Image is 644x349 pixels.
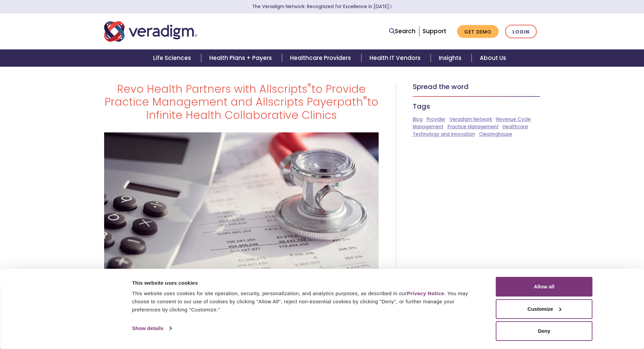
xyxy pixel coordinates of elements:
a: Health IT Vendors [361,49,431,67]
a: Practice Management [448,124,499,130]
span: Learn More [389,3,392,10]
sup: ® [363,93,367,104]
h5: Spread the word [413,83,540,91]
a: Revenue Cycle Management [413,116,531,130]
a: Healthcare Providers [282,49,361,67]
a: Provider [427,116,446,123]
a: Insights [431,49,472,67]
a: Blog [413,116,423,123]
sup: ® [307,80,311,91]
a: The Veradigm Network: Recognized for Excellence in [DATE]Learn More [252,3,392,10]
a: About Us [472,49,514,67]
a: Health Plans + Payers [201,49,282,67]
button: Deny [496,321,593,341]
div: This website uses cookies for site operation, security, personalization, and analytics purposes, ... [132,289,481,314]
button: Customize [496,299,593,319]
a: Life Sciences [145,49,201,67]
div: This website uses cookies [132,279,481,287]
a: Clearinghouse [479,131,512,137]
a: Login [505,25,537,39]
a: Get Demo [457,25,499,38]
a: Support [423,27,446,35]
a: Privacy Notice [407,290,444,296]
a: Healthcare Technology and Innovation [413,124,528,137]
a: Show details [132,323,171,333]
h5: Tags [413,102,540,110]
button: Allow all [496,277,593,297]
img: Stethoscope and calulator sitting on a piece of paper [104,132,379,287]
a: Veradigm Network [450,116,492,123]
h1: Revo Health Partners with Allscripts to Provide Practice Management and Allscripts Payerpath to I... [104,83,379,122]
img: Veradigm logo [104,20,197,43]
a: Search [389,27,415,36]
